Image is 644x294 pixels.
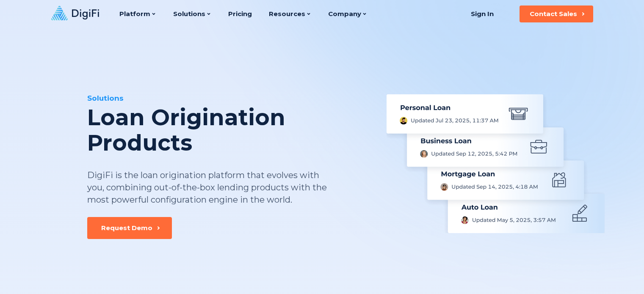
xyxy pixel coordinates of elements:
[461,5,504,22] a: Sign In
[530,10,577,18] div: Contact Sales
[87,93,372,103] div: Solutions
[87,105,372,156] div: Loan Origination Products
[101,224,152,232] div: Request Demo
[87,217,172,239] button: Request Demo
[87,169,328,206] div: DigiFi is the loan origination platform that evolves with you, combining out-of-the-box lending p...
[520,5,593,22] button: Contact Sales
